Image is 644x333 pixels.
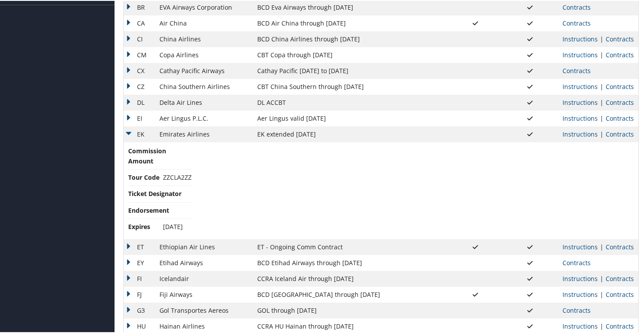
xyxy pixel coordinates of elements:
[155,254,253,270] td: Etihad Airways
[598,81,606,90] span: |
[163,172,192,181] span: ZZCLA2ZZ
[155,78,253,94] td: China Southern Airlines
[124,270,155,286] td: FI
[253,302,448,318] td: GOL through [DATE]
[253,238,448,254] td: ET - Ongoing Comm Contract
[253,126,448,141] td: EK extended [DATE]
[124,30,155,46] td: CI
[253,15,448,30] td: BCD Air China through [DATE]
[124,46,155,62] td: CM
[253,254,448,270] td: BCD Etihad Airways through [DATE]
[563,97,598,106] a: View Ticketing Instructions
[128,205,169,215] span: Endorsement
[563,113,598,122] a: View Ticketing Instructions
[606,113,634,122] a: View Contracts
[598,97,606,106] span: |
[128,145,166,165] span: Commission Amount
[563,34,598,42] a: View Ticketing Instructions
[606,81,634,90] a: View Contracts
[563,258,591,266] a: View Contracts
[124,15,155,30] td: CA
[155,30,253,46] td: China Airlines
[163,222,183,230] span: [DATE]
[124,286,155,302] td: FJ
[155,94,253,110] td: Delta Air Lines
[563,289,598,298] a: View Ticketing Instructions
[124,126,155,141] td: EK
[253,30,448,46] td: BCD China Airlines through [DATE]
[155,126,253,141] td: Emirates Airlines
[124,94,155,110] td: DL
[598,113,606,122] span: |
[606,34,634,42] a: View Contracts
[598,129,606,137] span: |
[563,81,598,90] a: View Ticketing Instructions
[128,221,161,231] span: Expires
[598,289,606,298] span: |
[253,46,448,62] td: CBT Copa through [DATE]
[124,110,155,126] td: EI
[253,110,448,126] td: Aer Lingus valid [DATE]
[563,305,591,314] a: View Contracts
[563,274,598,282] a: View Ticketing Instructions
[155,302,253,318] td: Gol Transportes Aereos
[124,62,155,78] td: CX
[155,286,253,302] td: Fiji Airways
[155,46,253,62] td: Copa Airlines
[155,238,253,254] td: Ethiopian Air Lines
[563,321,598,329] a: View Ticketing Instructions
[598,321,606,329] span: |
[128,172,161,181] span: Tour Code
[253,270,448,286] td: CCRA Iceland Air through [DATE]
[155,270,253,286] td: Icelandair
[155,62,253,78] td: Cathay Pacific Airways
[606,242,634,250] a: View Contracts
[606,97,634,106] a: View Contracts
[563,242,598,250] a: View Ticketing Instructions
[598,50,606,58] span: |
[124,238,155,254] td: ET
[155,110,253,126] td: Aer Lingus P.L.C.
[606,289,634,298] a: View Contracts
[598,34,606,42] span: |
[253,94,448,110] td: DL ACCBT
[563,18,591,26] a: View Contracts
[155,15,253,30] td: Air China
[253,78,448,94] td: CBT China Southern through [DATE]
[563,2,591,11] a: View Contracts
[606,50,634,58] a: View Contracts
[606,129,634,137] a: View Contracts
[563,66,591,74] a: View Contracts
[124,254,155,270] td: EY
[563,129,598,137] a: View Ticketing Instructions
[598,242,606,250] span: |
[253,286,448,302] td: BCD [GEOGRAPHIC_DATA] through [DATE]
[128,188,181,198] span: Ticket Designator
[598,274,606,282] span: |
[124,302,155,318] td: G3
[606,321,634,329] a: View Contracts
[606,274,634,282] a: View Contracts
[563,50,598,58] a: View Ticketing Instructions
[253,62,448,78] td: Cathay Pacific [DATE] to [DATE]
[124,78,155,94] td: CZ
